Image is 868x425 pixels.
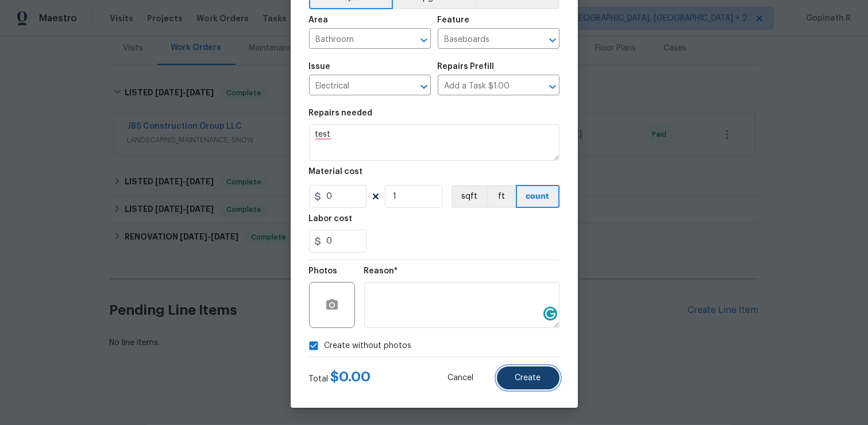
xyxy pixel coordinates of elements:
span: Create [515,374,541,382]
h5: Photos [309,267,338,275]
div: Total [309,371,371,385]
h5: Issue [309,63,331,71]
button: Open [545,32,561,48]
h5: Repairs Prefill [438,63,495,71]
h5: Labor cost [309,215,353,223]
span: $ 0.00 [331,370,371,384]
button: Open [416,32,432,48]
button: count [516,185,560,208]
span: Create without photos [325,340,412,352]
button: ft [487,185,516,208]
button: Open [545,79,561,95]
h5: Feature [438,16,470,24]
h5: Reason* [364,267,398,275]
textarea: test [309,124,560,161]
h5: Repairs needed [309,109,373,117]
h5: Material cost [309,168,363,176]
h5: Area [309,16,329,24]
button: Cancel [430,366,492,389]
button: sqft [452,185,487,208]
span: Cancel [448,374,474,382]
button: Open [416,79,432,95]
button: Create [497,366,560,389]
